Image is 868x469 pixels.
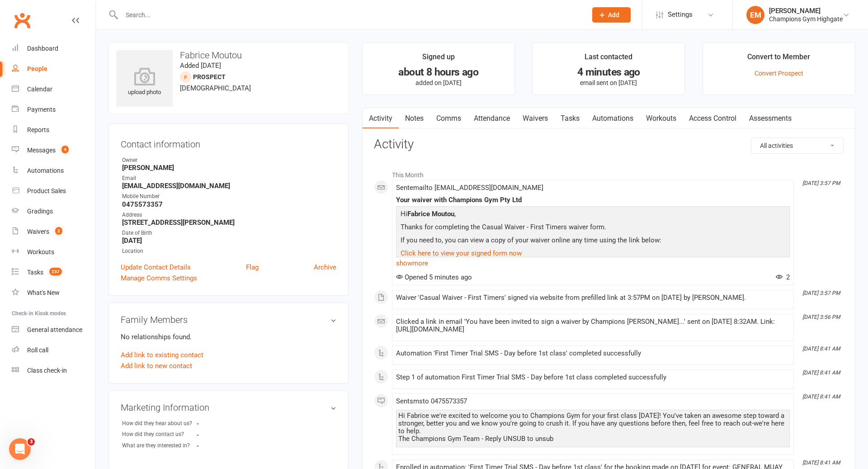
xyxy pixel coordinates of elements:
div: Owner [122,156,336,165]
div: Reports [27,126,49,133]
a: Tasks [554,108,586,129]
div: Mobile Number [122,192,336,201]
strong: - [197,420,249,427]
iframe: Intercom live chat [9,438,31,460]
div: Location [122,247,336,256]
snap: prospect [193,73,226,81]
a: Class kiosk mode [12,360,95,381]
a: Product Sales [12,181,95,201]
div: People [27,65,47,72]
div: Roll call [27,346,48,354]
div: Address [122,211,336,219]
p: Hi , [398,208,788,222]
div: Messages [27,147,56,154]
a: Reports [12,120,95,140]
div: Last contacted [585,51,632,67]
strong: [DATE] [122,237,336,245]
p: email sent on [DATE] [541,79,676,86]
div: What's New [27,289,60,296]
a: Activity [363,108,399,129]
h3: Fabrice Moutou [116,50,341,60]
span: 3 [28,438,35,445]
a: Roll call [12,340,95,360]
a: Assessments [743,108,798,129]
div: What are they interested in? [122,441,197,450]
div: Your waiver with Champions Gym Pty Ltd [396,196,790,204]
a: Archive [314,262,336,273]
a: Notes [399,108,430,129]
a: Waivers [516,108,554,129]
div: How did they hear about us? [122,419,197,428]
strong: [STREET_ADDRESS][PERSON_NAME] [122,218,336,227]
p: If you need to, you can view a copy of your waiver online any time using the link below: [398,235,788,248]
h3: Family Members [121,315,336,325]
a: Comms [430,108,467,129]
div: [PERSON_NAME] [769,7,843,15]
a: Automations [586,108,640,129]
div: EM [746,6,764,24]
div: Step 1 of automation First Timer Trial SMS - Day before 1st class completed successfully [396,374,790,381]
a: Convert Prospect [755,70,803,77]
a: Gradings [12,201,95,222]
strong: - [197,431,249,438]
p: added on [DATE] [371,79,506,86]
time: Added [DATE] [180,62,221,70]
a: Dashboard [12,38,95,59]
input: Search... [119,9,580,21]
strong: [PERSON_NAME] [122,164,336,172]
span: Add [608,11,619,19]
a: Workouts [12,242,95,262]
span: 4 [61,146,69,153]
div: General attendance [27,326,82,333]
div: Email [122,174,336,183]
a: Click here to view your signed form now [401,249,522,257]
div: How did they contact us? [122,430,197,439]
a: Manage Comms Settings [121,273,197,284]
h3: Activity [374,137,844,152]
h3: Contact information [121,136,336,149]
strong: [EMAIL_ADDRESS][DOMAIN_NAME] [122,182,336,190]
div: Tasks [27,269,43,276]
span: Sent sms to 0475573357 [396,397,467,405]
div: Clicked a link in email 'You have been invited to sign a waiver by Champions [PERSON_NAME]...' se... [396,318,790,333]
div: Waivers [27,228,49,235]
div: Signed up [422,51,455,67]
div: about 8 hours ago [371,67,506,77]
a: General attendance kiosk mode [12,320,95,340]
i: [DATE] 3:57 PM [802,180,840,186]
span: Settings [668,5,693,25]
h3: Marketing Information [121,403,336,412]
p: Thanks for completing the Casual Waiver - First Timers waiver form. [398,222,788,235]
div: Gradings [27,208,53,215]
div: Dashboard [27,45,58,52]
div: Payments [27,106,56,113]
a: Tasks 237 [12,262,95,283]
li: This Month [374,166,844,180]
a: Automations [12,161,95,181]
i: [DATE] 8:41 AM [802,346,840,352]
div: Automation 'First Timer Trial SMS - Day before 1st class' completed successfully [396,350,790,357]
p: No relationships found. [121,332,336,342]
span: 2 [55,227,62,235]
i: [DATE] 8:41 AM [802,370,840,376]
a: Update Contact Details [121,262,191,273]
div: Date of Birth [122,229,336,237]
a: Add link to existing contact [121,350,203,360]
a: Flag [246,262,259,273]
a: People [12,59,95,79]
div: 4 minutes ago [541,67,676,77]
a: Access Control [683,108,743,129]
strong: - [197,442,249,449]
i: [DATE] 3:57 PM [802,290,840,296]
a: Add link to new contact [121,360,192,371]
div: Hi Fabrice we're excited to welcome you to Champions Gym for your first class [DATE]! You've take... [398,412,788,443]
a: What's New [12,283,95,303]
span: Sent email to [EMAIL_ADDRESS][DOMAIN_NAME] [396,184,543,192]
a: Clubworx [11,9,33,32]
span: 237 [49,268,62,275]
strong: Fabrice Moutou [407,210,454,218]
div: Champions Gym Highgate [769,15,843,23]
a: Attendance [467,108,516,129]
a: Waivers 2 [12,222,95,242]
a: show more [396,257,790,270]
